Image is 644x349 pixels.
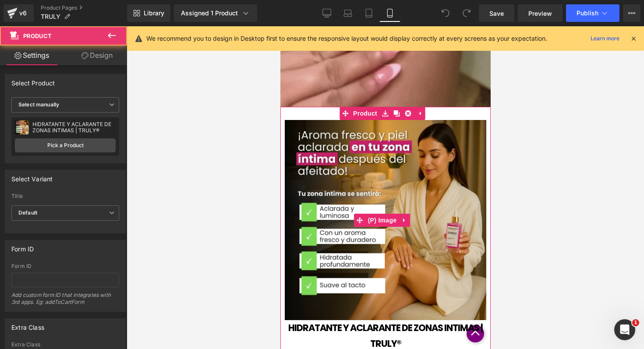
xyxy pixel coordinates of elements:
[379,4,400,22] a: Mobile
[11,170,53,183] div: Select Variant
[587,33,623,44] a: Learn more
[15,120,29,134] img: pImage
[4,294,206,325] a: HIDRATANTE Y ACLARANTE DE ZONAS INTIMAS | TRULY®
[144,9,164,17] span: Library
[99,81,110,94] a: Save module
[11,319,44,331] div: Extra Class
[458,4,475,22] button: Redo
[11,342,119,348] div: Extra Class
[11,292,119,311] div: Add custom form ID that integrates with 3rd apps. Eg: addToCartForm
[11,193,119,202] label: Title
[71,81,99,94] span: Product
[11,74,55,87] div: Select Product
[18,7,28,19] div: v6
[614,319,635,340] iframe: Intercom live chat
[18,101,59,108] b: Select manually
[181,9,250,18] div: Assigned 1 Product
[437,4,454,22] button: Undo
[18,209,37,216] b: Default
[566,4,619,22] button: Publish
[118,187,130,201] a: Expand / Collapse
[316,4,337,22] a: Desktop
[4,4,34,22] a: v6
[146,34,547,43] p: We recommend you to design in Desktop first to ensure the responsive layout would display correct...
[577,10,598,17] span: Publish
[4,94,206,294] img: HIDRATANTE Y ACLARANTE DE ZONAS INTIMAS | TRULY®
[518,4,563,22] a: Preview
[41,4,127,11] a: Product Pages
[133,81,145,94] a: Expand / Collapse
[623,4,640,22] button: More
[65,46,129,65] a: Design
[11,240,34,253] div: Form ID
[528,9,552,18] span: Preview
[122,81,133,94] a: Delete Module
[23,32,52,39] span: Product
[41,13,60,20] span: TRULY
[489,9,504,18] span: Save
[32,121,116,134] div: HIDRATANTE Y ACLARANTE DE ZONAS INTIMAS | TRULY®
[11,263,119,269] div: Form ID
[632,319,639,326] span: 1
[337,4,358,22] a: Laptop
[127,4,170,22] a: New Library
[15,138,116,152] a: Pick a Product
[110,81,122,94] a: Clone Module
[358,4,379,22] a: Tablet
[85,187,119,201] span: (P) Image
